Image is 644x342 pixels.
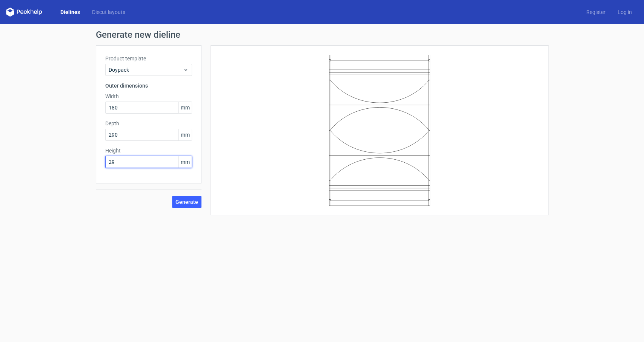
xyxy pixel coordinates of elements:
[178,156,192,168] span: mm
[54,8,86,16] a: Dielines
[175,199,198,205] span: Generate
[105,55,192,62] label: Product template
[580,8,612,16] a: Register
[105,92,192,100] label: Width
[105,147,192,154] label: Height
[612,8,638,16] a: Log in
[105,120,192,127] label: Depth
[86,8,131,16] a: Diecut layouts
[178,129,192,140] span: mm
[109,66,183,74] span: Doypack
[172,196,201,208] button: Generate
[178,102,192,113] span: mm
[96,30,549,39] h1: Generate new dieline
[105,82,192,89] h3: Outer dimensions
